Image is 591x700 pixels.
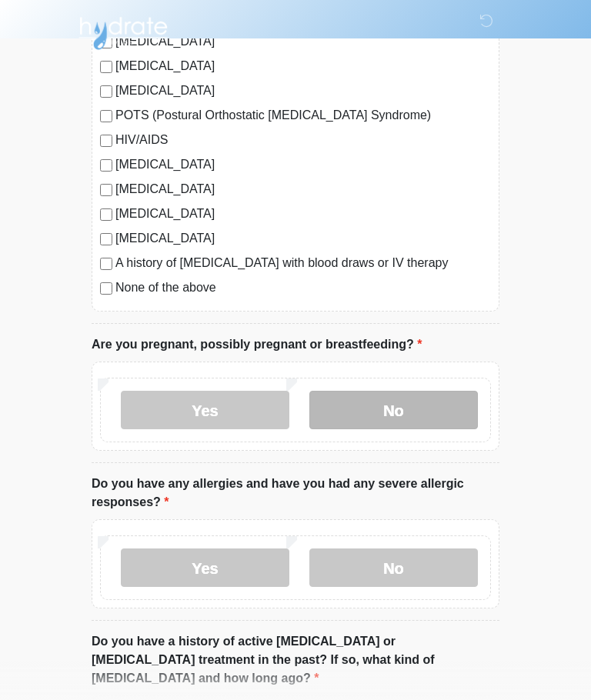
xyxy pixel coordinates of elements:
[100,85,112,98] input: [MEDICAL_DATA]
[100,208,112,221] input: [MEDICAL_DATA]
[92,632,499,688] label: Do you have a history of active [MEDICAL_DATA] or [MEDICAL_DATA] treatment in the past? If so, wh...
[115,131,491,149] label: HIV/AIDS
[115,180,491,198] label: [MEDICAL_DATA]
[115,229,491,248] label: [MEDICAL_DATA]
[115,57,491,75] label: [MEDICAL_DATA]
[100,184,112,196] input: [MEDICAL_DATA]
[115,155,491,174] label: [MEDICAL_DATA]
[100,110,112,122] input: POTS (Postural Orthostatic [MEDICAL_DATA] Syndrome)
[121,391,289,429] label: Yes
[92,335,422,354] label: Are you pregnant, possibly pregnant or breastfeeding?
[115,82,491,100] label: [MEDICAL_DATA]
[115,205,491,223] label: [MEDICAL_DATA]
[100,258,112,270] input: A history of [MEDICAL_DATA] with blood draws or IV therapy
[115,254,491,272] label: A history of [MEDICAL_DATA] with blood draws or IV therapy
[309,391,478,429] label: No
[115,106,491,125] label: POTS (Postural Orthostatic [MEDICAL_DATA] Syndrome)
[100,233,112,245] input: [MEDICAL_DATA]
[76,12,170,51] img: Hydrate IV Bar - Arcadia Logo
[115,278,491,297] label: None of the above
[100,61,112,73] input: [MEDICAL_DATA]
[100,159,112,172] input: [MEDICAL_DATA]
[100,282,112,295] input: None of the above
[92,475,499,512] label: Do you have any allergies and have you had any severe allergic responses?
[100,135,112,147] input: HIV/AIDS
[309,548,478,587] label: No
[121,548,289,587] label: Yes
